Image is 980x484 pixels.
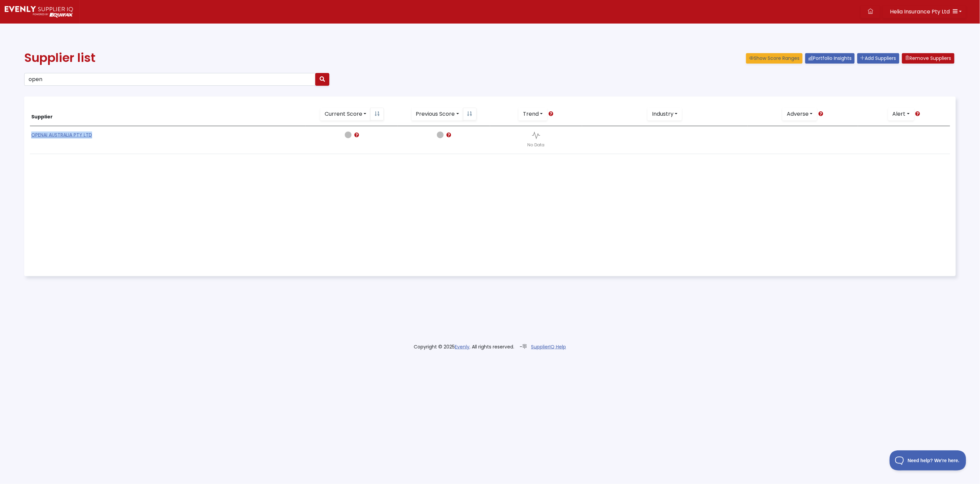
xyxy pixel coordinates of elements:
button: Helia Insurance Pty Ltd [883,5,966,18]
a: Previous Score [412,108,463,120]
a: Portfolio Insights [805,53,855,64]
input: Search your supplier list [24,73,316,86]
a: Sort By Ascending Score [463,108,477,120]
a: Sort By Ascending Score [370,108,384,120]
a: Trend [519,108,547,120]
a: OPENAI AUSTRALIA PTY LTD [31,132,92,138]
span: Supplier list [24,49,95,66]
th: Supplier [30,102,306,126]
div: Copyright © 2025 . All rights reserved. - [379,343,601,350]
a: Current Score [320,108,371,120]
button: Remove Suppliers [902,53,954,64]
a: Add Suppliers [857,53,899,64]
small: No Data [527,142,544,148]
div: Button group with nested dropdown [320,108,384,120]
a: Alert [888,108,914,120]
iframe: Toggle Customer Support [890,450,967,471]
a: Evenly [455,343,470,350]
span: Helia Insurance Pty Ltd [890,8,950,15]
button: Show Score Ranges [746,53,803,64]
a: SupplierIQ Help [531,343,566,350]
img: Supply Predict [5,6,73,17]
a: Adverse [782,108,817,120]
div: Button group with nested dropdown [412,108,477,120]
a: Industry [648,108,682,120]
